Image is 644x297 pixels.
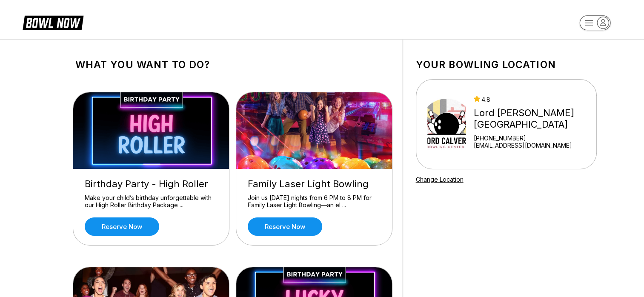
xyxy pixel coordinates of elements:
div: Join us [DATE] nights from 6 PM to 8 PM for Family Laser Light Bowling—an el ... [248,194,381,209]
a: [EMAIL_ADDRESS][DOMAIN_NAME] [474,142,592,149]
div: Family Laser Light Bowling [248,178,381,190]
h1: Your bowling location [416,59,597,71]
div: Lord [PERSON_NAME][GEOGRAPHIC_DATA] [474,107,592,130]
a: Reserve now [85,217,159,236]
img: Family Laser Light Bowling [236,92,393,169]
img: Lord Calvert Bowling Center [427,92,467,156]
div: Birthday Party - High Roller [85,178,218,190]
h1: What you want to do? [75,59,390,71]
img: Birthday Party - High Roller [73,92,230,169]
a: Change Location [416,176,464,183]
div: Make your child’s birthday unforgettable with our High Roller Birthday Package ... [85,194,218,209]
div: [PHONE_NUMBER] [474,134,592,142]
div: 4.8 [474,96,592,103]
a: Reserve now [248,217,322,236]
